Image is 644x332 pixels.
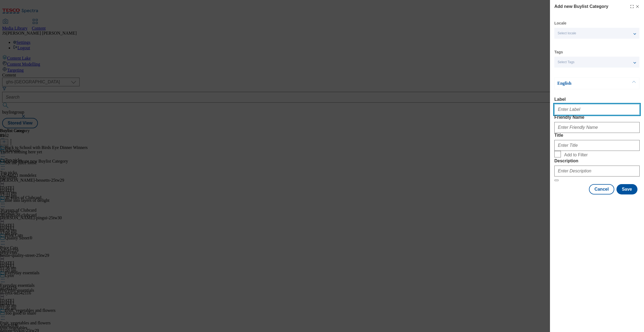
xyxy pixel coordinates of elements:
span: Add to Filter [564,153,588,157]
h4: Add new Buylist Category [554,3,608,10]
span: Select Tags [558,60,575,64]
input: Enter Friendly Name [554,122,640,133]
label: Label [554,97,640,102]
input: Enter Title [554,140,640,151]
button: Select locale [554,28,639,39]
span: Select locale [558,31,576,35]
input: Enter Label [554,104,640,115]
button: Save [616,184,637,194]
p: English [557,81,615,86]
button: Cancel [589,184,614,194]
label: Description [554,159,640,163]
label: Locale [554,22,566,25]
button: Select Tags [554,57,639,68]
label: Friendly Name [554,115,640,120]
label: Title [554,133,640,138]
input: Enter Description [554,166,640,176]
label: Tags [554,51,563,54]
